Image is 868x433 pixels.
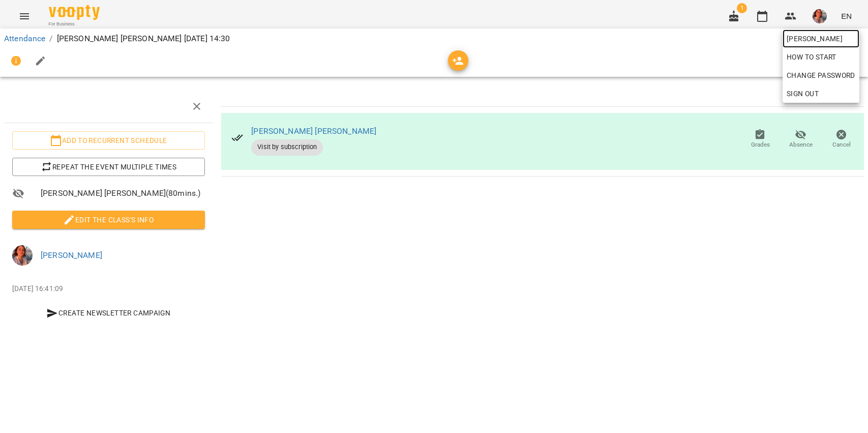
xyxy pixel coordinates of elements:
[783,84,859,103] button: Sign Out
[783,48,841,66] a: How to start
[787,51,836,63] span: How to start
[783,30,859,48] a: [PERSON_NAME]
[787,33,855,45] span: [PERSON_NAME]
[783,66,859,84] a: Change Password
[787,69,855,81] span: Change Password
[787,88,819,100] span: Sign Out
